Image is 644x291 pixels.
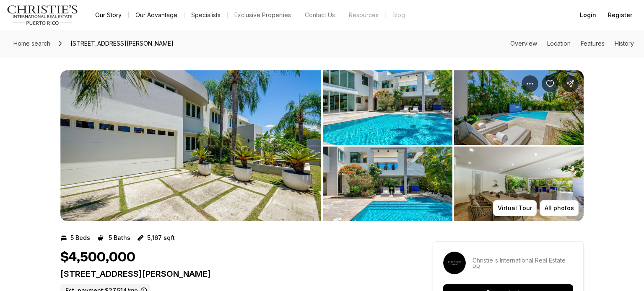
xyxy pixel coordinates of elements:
[522,75,538,92] button: Property options
[542,75,558,92] button: Save Property: 23 BUCARE ST
[323,70,452,145] button: View image gallery
[580,12,596,18] span: Login
[581,40,605,47] a: Skip to: Features
[60,70,321,221] li: 1 of 8
[454,70,584,145] button: View image gallery
[342,9,385,21] a: Resources
[603,7,637,23] button: Register
[7,5,78,25] img: logo
[615,40,634,47] a: Skip to: History
[70,234,90,241] p: 5 Beds
[60,269,402,279] p: [STREET_ADDRESS][PERSON_NAME]
[562,75,579,92] button: Share Property: 23 BUCARE ST
[67,37,177,50] span: [STREET_ADDRESS][PERSON_NAME]
[109,234,130,241] p: 5 Baths
[60,70,321,221] button: View image gallery
[10,37,54,50] a: Home search
[13,40,50,47] span: Home search
[60,70,584,221] div: Listing Photos
[323,70,584,221] li: 2 of 8
[493,200,537,216] button: Virtual Tour
[298,9,342,21] button: Contact Us
[129,9,184,21] a: Our Advantage
[608,12,632,18] span: Register
[540,200,579,216] button: All photos
[510,40,634,47] nav: Page section menu
[575,7,601,23] button: Login
[323,147,452,221] button: View image gallery
[60,250,135,265] h1: $4,500,000
[498,205,532,211] p: Virtual Tour
[147,234,175,241] p: 5,167 sqft
[88,9,128,21] a: Our Story
[510,40,537,47] a: Skip to: Overview
[386,9,412,21] a: Blog
[228,9,298,21] a: Exclusive Properties
[184,9,227,21] a: Specialists
[473,257,573,270] p: Christie's International Real Estate PR
[547,40,571,47] a: Skip to: Location
[545,205,574,211] p: All photos
[454,147,584,221] button: View image gallery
